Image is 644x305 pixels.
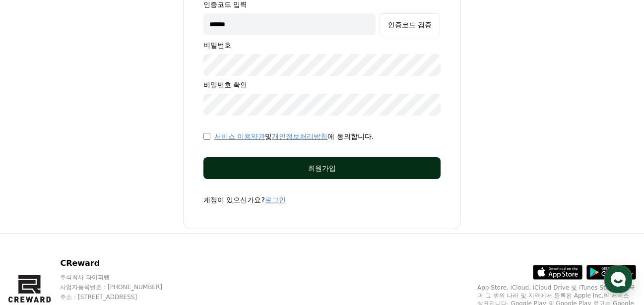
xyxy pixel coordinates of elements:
[3,223,65,247] a: 홈
[223,163,421,173] div: 회원가입
[203,157,441,179] button: 회원가입
[31,238,37,245] span: 홈
[128,223,191,247] a: 설정
[91,238,103,246] span: 대화
[203,80,441,90] p: 비밀번호 확인
[203,195,441,205] p: 계정이 있으신가요?
[153,238,165,245] span: 설정
[388,20,432,30] div: 인증코드 검증
[214,131,374,141] p: 및 에 동의합니다.
[203,40,441,50] p: 비밀번호
[380,13,440,36] button: 인증코드 검증
[60,273,181,281] p: 주식회사 와이피랩
[60,257,181,269] p: CReward
[60,283,181,291] p: 사업자등록번호 : [PHONE_NUMBER]
[60,293,181,301] p: 주소 : [STREET_ADDRESS]
[272,132,327,140] a: 개인정보처리방침
[265,196,286,204] a: 로그인
[65,223,128,247] a: 대화
[214,132,265,140] a: 서비스 이용약관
